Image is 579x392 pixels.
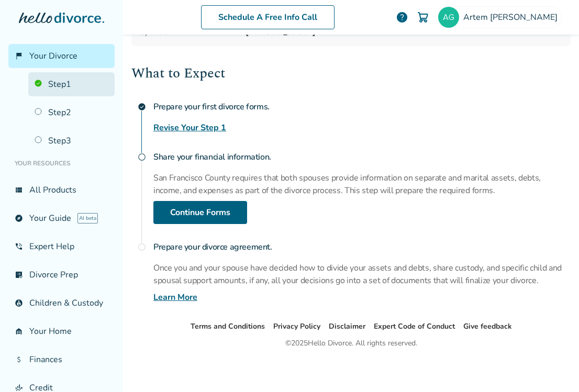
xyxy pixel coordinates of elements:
[153,147,571,167] h4: Share your financial information.
[153,96,571,117] h4: Prepare your first divorce forms.
[15,384,23,392] span: finance_mode
[131,63,571,84] h2: What to Expect
[438,7,459,28] img: artygoldman@wonderfamily.com
[374,321,455,331] a: Expert Code of Conduct
[396,11,408,24] a: help
[527,342,579,392] iframe: Chat Widget
[138,153,146,161] span: radio_button_unchecked
[29,50,77,62] span: Your Divorce
[15,214,23,222] span: explore
[138,243,146,251] span: radio_button_unchecked
[15,52,23,60] span: flag_2
[28,100,115,125] a: Step2
[15,299,23,307] span: account_child
[28,72,115,96] a: Step1
[285,337,417,350] div: © 2025 Hello Divorce. All rights reserved.
[15,327,23,335] span: garage_home
[8,319,115,343] a: garage_homeYour Home
[153,121,226,134] a: Revise Your Step 1
[15,242,23,251] span: phone_in_talk
[153,262,571,287] p: Once you and your spouse have decided how to divide your assets and debts, share custody, and spe...
[153,291,197,304] a: Learn More
[8,153,115,174] li: Your Resources
[15,271,23,279] span: list_alt_check
[153,172,571,197] p: San Francisco County requires that both spouses provide information on separate and marital asset...
[153,237,571,257] h4: Prepare your divorce agreement.
[201,5,335,29] a: Schedule A Free Info Call
[77,213,98,223] span: AI beta
[153,201,247,224] a: Continue Forms
[527,342,579,392] div: Виджет чата
[329,320,365,333] li: Disclaimer
[15,355,23,364] span: attach_money
[191,321,265,331] a: Terms and Conditions
[463,12,562,23] span: Artem [PERSON_NAME]
[138,103,146,111] span: check_circle
[463,320,512,333] li: Give feedback
[15,186,23,194] span: view_list
[8,44,115,68] a: flag_2Your Divorce
[8,263,115,287] a: list_alt_checkDivorce Prep
[417,11,429,24] img: Cart
[8,234,115,259] a: phone_in_talkExpert Help
[8,348,115,372] a: attach_moneyFinances
[8,291,115,315] a: account_childChildren & Custody
[273,321,320,331] a: Privacy Policy
[28,129,115,153] a: Step3
[8,178,115,202] a: view_listAll Products
[8,206,115,230] a: exploreYour GuideAI beta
